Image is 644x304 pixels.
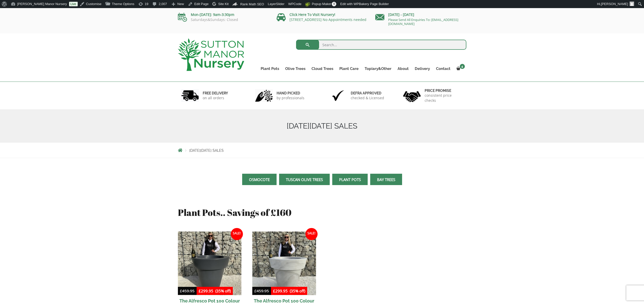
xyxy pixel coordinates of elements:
[178,148,466,152] nav: Breadcrumbs
[296,40,466,50] input: Search...
[69,2,78,6] a: Live
[181,89,199,102] img: 1.jpg
[370,174,402,185] a: Bay Trees
[252,232,316,295] img: BLACK FRIDAY SALES - IMG 8286
[290,287,307,295] span: (35% off)
[203,95,228,100] p: on all orders
[231,228,243,240] span: Sale!
[336,65,362,72] a: Plant Care
[273,288,288,293] bdi: 299.95
[254,288,269,293] bdi: 459.95
[199,288,201,293] span: £
[601,2,628,6] span: [PERSON_NAME]
[308,65,336,72] a: Cloud Trees
[277,95,304,100] p: by professionals
[453,65,466,72] a: 4
[460,64,465,69] span: 4
[351,95,384,100] p: checked & Licensed
[375,12,466,18] p: [DATE] - [DATE]
[240,2,264,6] span: Rank Math SEO
[362,65,394,72] a: Topiary&Other
[279,174,330,185] a: Tuscan Olive Trees
[218,2,228,6] span: Site Kit
[277,91,304,95] h6: hand picked
[178,207,466,218] h2: Plant Pots.. Savings of £160
[403,88,421,103] img: 4.jpg
[329,89,347,102] img: 3.jpg
[178,18,269,22] p: Saturdays&Sundays: Closed
[178,121,466,131] h1: [DATE][DATE] SALES
[425,93,463,103] p: consistent price checks
[332,174,368,185] a: Plant Pots
[180,288,195,293] bdi: 459.95
[189,148,224,153] span: [DATE][DATE] SALES
[388,17,458,26] a: Please Send All Enquiries To: [EMAIL_ADDRESS][DOMAIN_NAME]
[289,17,366,22] a: [STREET_ADDRESS] No Appointments needed
[215,287,233,295] span: (35% off)
[255,89,273,102] img: 2.jpg
[178,38,244,71] img: logo
[199,288,213,293] bdi: 299.95
[178,232,241,295] img: BLACK FRIDAY SALES - IMG 8180
[273,288,275,293] span: £
[242,174,277,185] a: Osmocote
[289,12,335,17] a: Click Here To Visit Nursery!
[394,65,412,72] a: About
[282,65,308,72] a: Olive Trees
[332,2,336,6] span: 0
[305,228,318,240] span: Sale!
[254,288,257,293] span: £
[425,88,463,93] h6: Price promise
[178,12,269,18] p: Mon-[DATE]: 9am-3:30pm
[433,65,453,72] a: Contact
[412,65,433,72] a: Delivery
[180,288,182,293] span: £
[351,91,384,95] h6: Defra approved
[258,65,282,72] a: Plant Pots
[203,91,228,95] h6: FREE DELIVERY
